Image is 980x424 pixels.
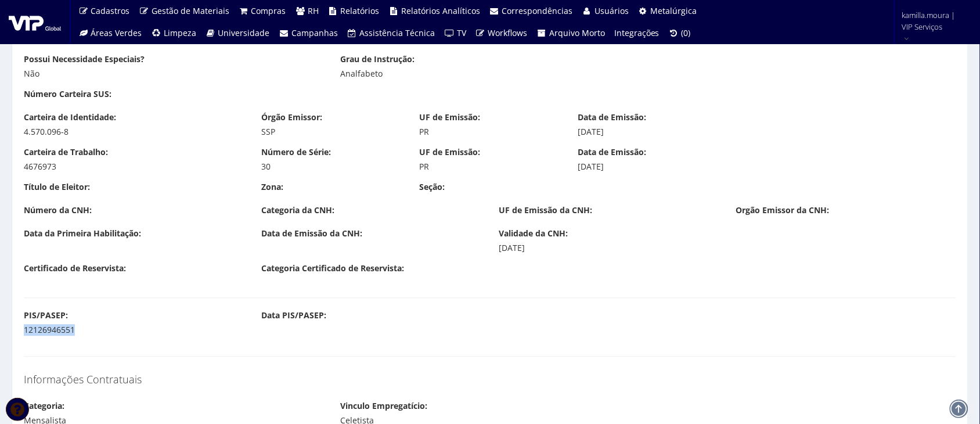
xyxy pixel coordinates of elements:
[420,112,481,124] label: UF de Emissão:
[578,161,719,173] div: [DATE]
[401,5,480,16] span: Relatórios Analíticos
[251,5,286,16] span: Compras
[24,112,116,124] label: Carteira de Identidade:
[275,22,343,44] a: Campanhas
[664,22,696,44] a: (0)
[420,127,561,138] div: PR
[261,112,322,124] label: Órgão Emissor:
[24,89,111,100] label: Número Carteira SUS:
[614,27,660,38] span: Integrações
[147,22,201,44] a: Limpeza
[532,22,610,44] a: Arquivo Morto
[578,147,646,159] label: Data de Emissão:
[340,54,415,66] label: Grau de Instrução:
[164,27,196,38] span: Limpeza
[502,5,573,16] span: Correspondências
[24,401,64,412] label: Categoria:
[578,112,646,124] label: Data de Emissão:
[9,13,61,31] img: logo
[440,22,471,44] a: TV
[343,22,440,44] a: Assistência Técnica
[595,5,629,16] span: Usuários
[24,54,145,66] label: Possui Necessidade Especiais?
[24,325,244,336] div: 12126946551
[261,228,362,240] label: Data de Emissão da CNH:
[24,228,141,240] label: Data da Primeira Habilitação:
[218,27,270,38] span: Universidade
[261,182,283,193] label: Zona:
[24,205,92,217] label: Número da CNH:
[499,228,568,240] label: Validade da CNH:
[261,263,404,275] label: Categoria Certificado de Reservista:
[291,27,338,38] span: Campanhas
[340,69,639,80] div: Analfabeto
[340,401,427,412] label: Vinculo Empregatício:
[24,147,108,159] label: Carteira de Trabalho:
[651,5,697,16] span: Metalúrgica
[91,5,130,16] span: Cadastros
[736,205,830,217] label: Orgão Emissor da CNH:
[457,27,466,38] span: TV
[499,205,592,217] label: UF de Emissão da CNH:
[24,263,126,275] label: Certificado de Reservista:
[902,9,965,33] span: kamilla.moura | VIP Serviços
[261,205,334,217] label: Categoria da CNH:
[578,127,719,138] div: [DATE]
[261,127,402,138] div: SSP
[261,161,402,173] div: 30
[549,27,605,38] span: Arquivo Morto
[682,27,691,38] span: (0)
[201,22,275,44] a: Universidade
[24,182,90,193] label: Título de Eleitor:
[91,27,142,38] span: Áreas Verdes
[261,310,326,322] label: Data PIS/PASEP:
[488,27,528,38] span: Workflows
[610,22,664,44] a: Integrações
[24,69,323,80] div: Não
[341,5,380,16] span: Relatórios
[24,127,244,138] div: 4.570.096-8
[24,375,956,386] h4: Informações Contratuais
[152,5,229,16] span: Gestão de Materiais
[24,310,68,322] label: PIS/PASEP:
[24,161,244,173] div: 4676973
[499,243,719,254] div: [DATE]
[308,5,319,16] span: RH
[471,22,532,44] a: Workflows
[360,27,435,38] span: Assistência Técnica
[420,147,481,159] label: UF de Emissão:
[261,147,331,159] label: Número de Série:
[74,22,147,44] a: Áreas Verdes
[420,161,561,173] div: PR
[420,182,445,193] label: Seção:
